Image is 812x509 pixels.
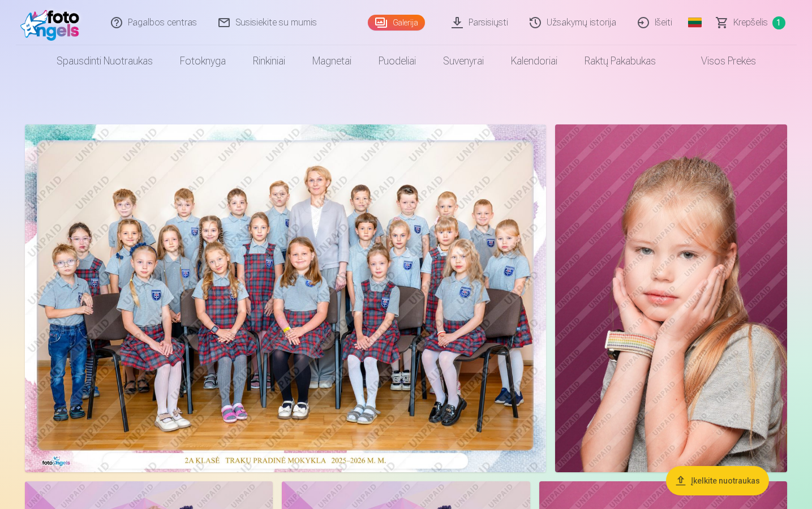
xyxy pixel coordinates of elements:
a: Suvenyrai [429,45,497,77]
a: Spausdinti nuotraukas [43,45,166,77]
a: Puodeliai [365,45,429,77]
a: Kalendoriai [497,45,571,77]
a: Visos prekės [669,45,770,77]
span: 1 [772,16,785,29]
a: Fotoknyga [166,45,239,77]
img: /fa2 [20,5,85,41]
a: Rinkiniai [239,45,299,77]
button: Įkelkite nuotraukas [666,466,769,495]
span: Krepšelis [733,16,768,29]
a: Galerija [368,15,425,31]
a: Magnetai [299,45,365,77]
a: Raktų pakabukas [571,45,669,77]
